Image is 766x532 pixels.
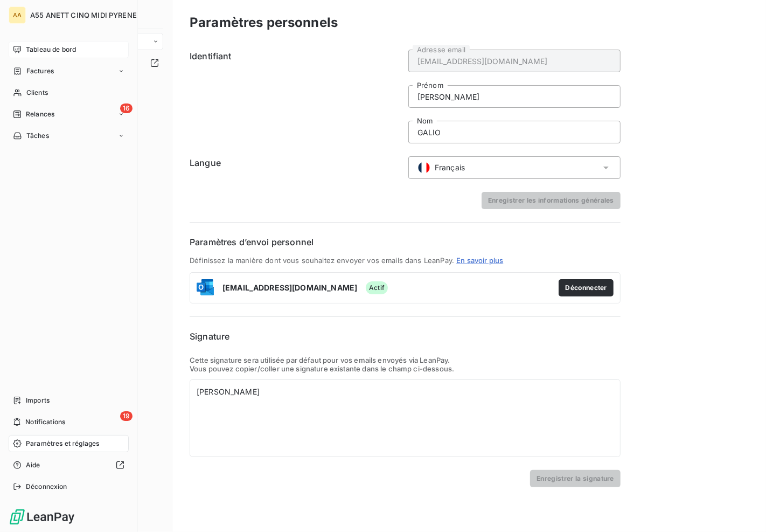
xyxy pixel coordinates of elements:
[482,192,621,209] button: Enregistrer les informations générales
[26,482,67,492] span: Déconnexion
[120,103,133,113] span: 16
[530,470,621,487] button: Enregistrer la signature
[408,121,621,143] input: placeholder
[25,417,65,427] span: Notifications
[408,50,621,72] input: placeholder
[222,282,357,293] span: [EMAIL_ADDRESS][DOMAIN_NAME]
[190,330,621,343] h6: Signature
[26,45,76,54] span: Tableau de bord
[26,439,99,448] span: Paramètres et réglages
[366,281,388,294] span: Actif
[559,279,614,296] button: Déconnecter
[190,356,621,364] p: Cette signature sera utilisée par défaut pour vos emails envoyés via LeanPay.
[30,11,145,19] span: A55 ANETT CINQ MIDI PYRENEES
[9,6,26,24] div: AA
[190,13,338,32] h3: Paramètres personnels
[26,109,54,119] span: Relances
[26,131,49,141] span: Tâches
[190,50,402,143] h6: Identifiant
[456,256,503,265] a: En savoir plus
[26,66,54,76] span: Factures
[26,460,40,470] span: Aide
[190,236,621,248] h6: Paramètres d’envoi personnel
[729,495,755,521] iframe: Intercom live chat
[26,396,50,405] span: Imports
[9,457,129,474] a: Aide
[190,256,454,265] span: Définissez la manière dont vous souhaitez envoyer vos emails dans LeanPay.
[9,508,75,526] img: Logo LeanPay
[408,85,621,108] input: placeholder
[197,386,614,397] div: [PERSON_NAME]
[435,162,465,173] span: Français
[26,88,48,98] span: Clients
[190,364,621,373] p: Vous pouvez copier/coller une signature existante dans le champ ci-dessous.
[120,411,133,421] span: 19
[190,156,402,179] h6: Langue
